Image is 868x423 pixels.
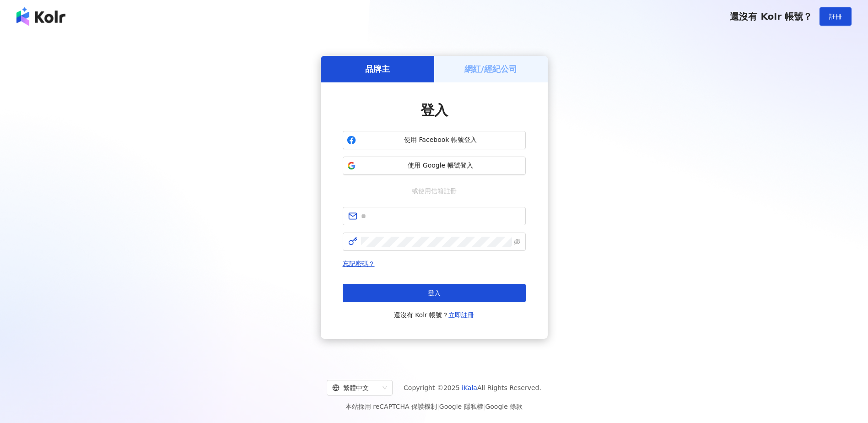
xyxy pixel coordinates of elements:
[462,384,477,391] a: iKala
[332,380,379,395] div: 繁體中文
[485,403,523,410] a: Google 條款
[365,63,390,75] h5: 品牌主
[483,403,485,410] span: |
[343,260,375,267] a: 忘記密碼？
[819,7,852,26] button: 註冊
[343,131,526,149] button: 使用 Facebook 帳號登入
[437,403,439,410] span: |
[345,401,523,412] span: 本站採用 reCAPTCHA 保護機制
[343,284,526,302] button: 登入
[730,11,812,22] span: 還沒有 Kolr 帳號？
[829,13,842,20] span: 註冊
[343,157,526,175] button: 使用 Google 帳號登入
[421,102,448,118] span: 登入
[428,289,441,297] span: 登入
[394,309,474,320] span: 還沒有 Kolr 帳號？
[16,7,65,26] img: logo
[448,311,474,319] a: 立即註冊
[439,403,483,410] a: Google 隱私權
[404,382,541,393] span: Copyright © 2025 All Rights Reserved.
[514,239,520,245] span: eye-invisible
[464,63,517,75] h5: 網紅/經紀公司
[360,136,522,145] span: 使用 Facebook 帳號登入
[360,161,522,170] span: 使用 Google 帳號登入
[405,186,463,196] span: 或使用信箱註冊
